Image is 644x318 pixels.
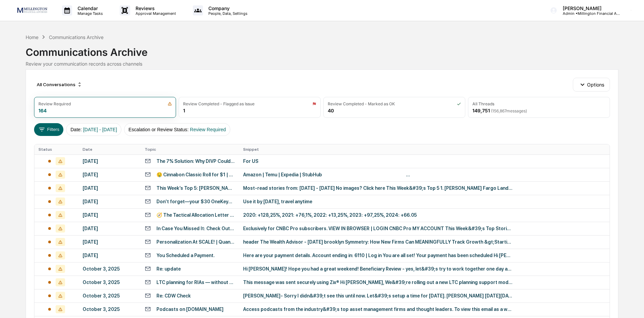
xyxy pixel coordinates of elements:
[83,199,137,204] div: [DATE]
[130,5,179,11] p: Reviews
[26,61,618,67] div: Review your communication records across channels
[243,212,513,218] div: 2020: +128,25%, 2021: +76,1%, 2022: +13,25%, 2023: +97,25%, 2024: +66.05 ͏ ͏ ͏ ͏ ͏ ͏ ͏ ͏ ͏ ͏ ͏ ͏ ...
[34,144,78,154] th: Status
[183,108,185,113] div: 1
[183,101,255,106] div: Review Completed - Flagged as Issue
[243,280,513,285] div: This message was sent securely using Zix® Hi [PERSON_NAME], We&#39;re rolling out a new LTC plann...
[130,11,179,16] p: Approval Management
[66,123,121,136] button: Date:[DATE] - [DATE]
[243,266,513,272] div: Hi [PERSON_NAME]! Hope you had a great weekend! Beneficiary Review - yes, let&#39;s try to work t...
[83,307,137,312] div: October 3, 2025
[156,239,235,245] div: Personalization At SCALE! | Quantify The Direct Index Advantage | Fight The Concentrated Position...
[156,212,235,218] div: 🧭 The Tactical Allocation Letter - Weekly Update ([DATE])
[83,212,137,218] div: [DATE]
[190,127,226,132] span: Review Required
[243,307,513,312] div: Access podcasts from the industry&#39;s top asset management firms and thought leaders. To view t...
[72,5,106,11] p: Calendar
[156,172,235,177] div: 🤤 Cinnabon Classic Roll for $1 | Columbia | 🤖 [PERSON_NAME] 20% Off LEGO | Bath & Body Works & More!
[239,144,610,154] th: Snippet
[156,158,235,164] div: The 7% Solution: Why DIVP Could Be the Smart Income Play for a Value-Starved Market
[83,172,137,177] div: [DATE]
[49,34,104,40] div: Communications Archive
[79,144,141,154] th: Date
[472,108,527,113] div: 149,751
[72,11,106,16] p: Manage Tasks
[83,239,137,245] div: [DATE]
[243,172,513,177] div: Amazon | Temu | Expedia | StubHub ‌ ‌ ‌ ‌ ‌ ‌ ‌ ‌ ‌ ‌ ‌ ‌ ‌ ‌ ‌ ‌ ‌ ‌ ‌ ‌ ‌ ‌ ‌ ‌ ‌ ‌ ‌ ‌ ‌ ‌ ‌ ‌...
[83,253,137,258] div: [DATE]
[622,296,641,314] iframe: Open customer support
[203,11,251,16] p: People, Data, Settings
[168,102,172,106] img: icon
[557,11,620,16] p: Admin • Millington Financial Advisors, LLC
[557,5,620,11] p: [PERSON_NAME]
[83,266,137,272] div: October 3, 2025
[38,108,47,113] div: 164
[83,127,117,132] span: [DATE] - [DATE]
[156,280,235,285] div: LTC planning for RIAs — without the complexity
[243,185,513,191] div: Most-read stories from: [DATE] - [DATE] No images? Click here This Week&#39;s Top 5 1. [PERSON_NA...
[34,79,85,90] div: All Conversations
[156,253,215,258] div: You Scheduled a Payment.
[156,293,191,298] div: Re: CDW Check
[491,108,527,113] span: ( 156,867 messages)
[156,185,235,191] div: This Week’s Top 5: [PERSON_NAME] Snags UBS, [PERSON_NAME] Teams, [PERSON_NAME] TRO Bid Doused, An...
[83,185,137,191] div: [DATE]
[243,158,513,164] div: For US ͏ ͏ ͏ ͏ ͏ ͏ ͏ ͏ ͏ ͏ ͏ ͏ ͏ ͏ ͏ ͏ ͏ ͏ ͏ ͏ ͏ ͏ ͏ ͏ ͏ ͏ ͏ ͏ ͏ ͏ ͏ ͏ ͏ ͏ ͏ ͏ ͏ ͏ ͏ ͏ ͏ ͏ ͏ ͏ ͏ ...
[328,101,395,106] div: Review Completed - Marked as OK
[26,34,38,40] div: Home
[573,78,610,91] button: Options
[312,102,316,106] img: icon
[156,199,235,204] div: Don’t forget—your $30 OneKeyCash gift expires soon
[34,123,63,136] button: Filters
[243,253,513,258] div: Here are your payment details. Account ending in: 6110 | Log in You are all set! Your payment has...
[83,293,137,298] div: October 3, 2025
[83,280,137,285] div: October 3, 2025
[124,123,230,136] button: Escalation or Review Status:Review Required
[26,41,618,58] div: Communications Archive
[141,144,239,154] th: Topic
[83,158,137,164] div: [DATE]
[243,226,513,231] div: Exclusively for CNBC Pro subscribers. VIEW IN BROWSER | LOGIN CNBC Pro MY ACCOUNT This Week&#39;s...
[156,226,235,231] div: In Case You Missed It: Check Out This Past Week's Top Stories On CNBC Pro
[243,239,513,245] div: header The Wealth Advisor - [DATE] brooklyn Symmetry: How New Firms Can MEANINGFULLY Track Growth...
[38,101,71,106] div: Review Required
[328,108,334,113] div: 40
[243,199,513,204] div: Use it by [DATE], travel anytime ‌ ‌ ‌ ‌ ‌ ‌ ‌ ‌ ‌ ‌ ‌ ‌ ‌ ‌ ‌ ‌ ‌ ‌ ‌ ‌ ‌ ‌ ‌ ‌ ‌ ‌ ‌ ‌ ‌ ‌ ‌ ‌ ...
[16,7,49,14] img: logo
[83,226,137,231] div: [DATE]
[203,5,251,11] p: Company
[156,266,181,272] div: Re: update
[472,101,494,106] div: All Threads
[243,293,513,298] div: [PERSON_NAME]- Sorry I didn&#39;t see this until now. Let&#39;s setup a time for [DATE]. [PERSON_...
[457,102,461,106] img: icon
[156,307,224,312] div: Podcasts on [DOMAIN_NAME]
